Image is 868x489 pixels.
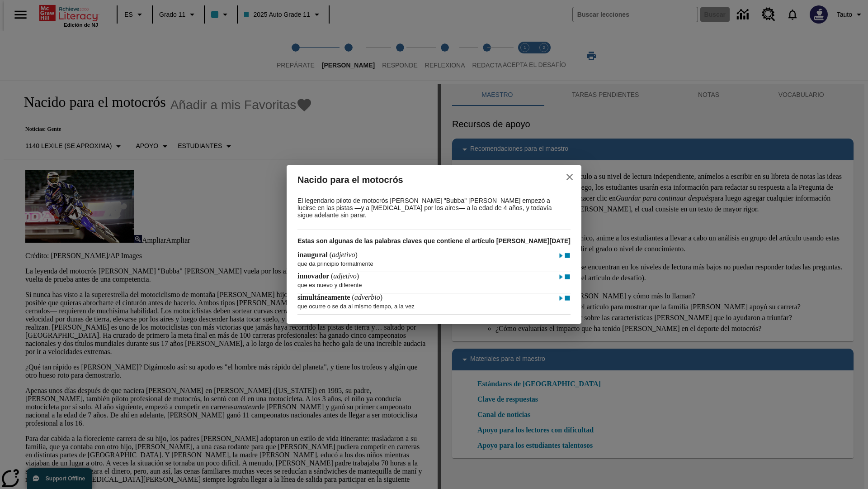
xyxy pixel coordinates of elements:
img: Detener - innovador [564,273,571,282]
img: Detener - simultáneamente [564,294,571,303]
img: Reproducir - inaugural [558,251,564,260]
span: adjetivo [332,251,355,259]
h4: ( ) [297,251,358,259]
h3: Estas son algunas de las palabras claves que contiene el artículo [PERSON_NAME][DATE] [297,230,571,251]
img: Reproducir - innovador [558,273,564,282]
button: close [559,166,580,188]
img: Reproducir - simultáneamente [558,294,564,303]
h4: ( ) [297,272,359,280]
p: El legendario piloto de motocrós [PERSON_NAME] "Bubba" [PERSON_NAME] empezó a lucirse en las pist... [297,197,569,219]
span: adverbio [354,293,380,301]
span: adjetivo [333,272,357,280]
p: que es nuevo y diferente [297,277,569,288]
h2: Nacido para el motocrós [297,173,543,187]
span: inaugural [297,251,330,259]
p: que da principio formalmente [297,256,569,267]
h4: ( ) [297,293,382,302]
img: Detener - inaugural [564,251,571,260]
span: innovador [297,272,331,280]
p: que ocurre o se da al mismo tiempo, a la vez [297,298,569,310]
span: simultáneamente [297,293,352,301]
